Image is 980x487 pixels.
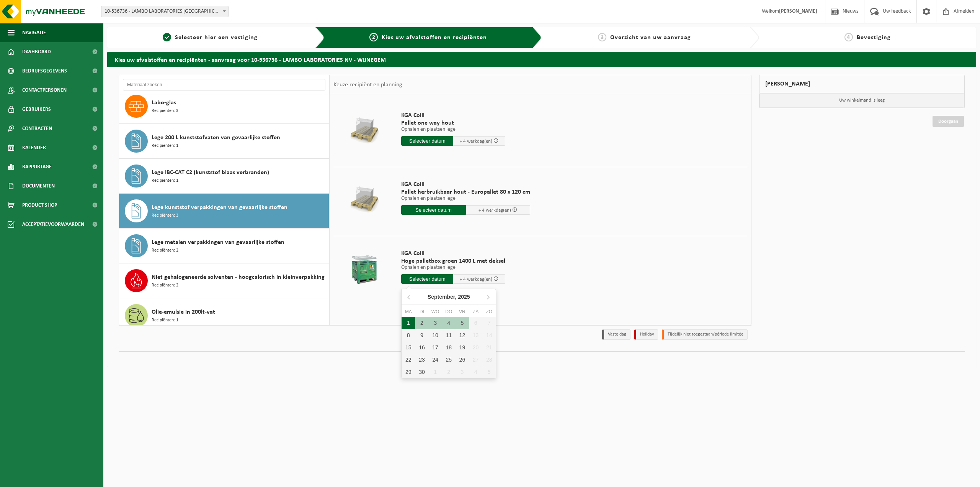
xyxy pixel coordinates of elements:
[175,35,258,41] span: Selecteer hier een vestiging
[152,177,178,184] span: Recipiënten: 1
[415,341,428,354] div: 16
[401,181,530,188] span: KGA Colli
[482,308,496,316] div: zo
[119,194,329,229] button: Lege kunststof verpakkingen van gevaarlijke stoffen Recipiënten: 3
[401,188,530,196] span: Pallet herbruikbaar hout - Europallet 80 x 120 cm
[401,136,453,146] input: Selecteer datum
[101,6,228,17] span: 10-536736 - LAMBO LABORATORIES NV - WIJNEGEM
[933,116,964,127] a: Doorgaan
[634,329,658,340] li: Holiday
[402,317,415,329] div: 1
[111,33,309,42] a: 1Selecteer hier een vestiging
[442,366,456,378] div: 2
[401,250,505,257] span: KGA Colli
[22,215,84,234] span: Acceptatievoorwaarden
[429,329,442,341] div: 10
[330,75,406,94] div: Keuze recipiënt en planning
[152,203,287,212] span: Lege kunststof verpakkingen van gevaarlijke stoffen
[22,138,46,157] span: Kalender
[401,196,530,201] p: Ophalen en plaatsen lege
[415,308,428,316] div: di
[456,341,469,354] div: 19
[22,61,67,81] span: Bedrijfsgegevens
[402,366,415,378] div: 29
[442,341,456,354] div: 18
[429,354,442,366] div: 24
[119,89,329,124] button: Labo-glas Recipiënten: 3
[456,329,469,341] div: 12
[602,329,630,340] li: Vaste dag
[401,257,505,265] span: Hoge palletbox groen 1400 L met deksel
[22,157,52,176] span: Rapportage
[610,35,691,41] span: Overzicht van uw aanvraag
[402,354,415,366] div: 22
[152,212,178,219] span: Recipiënten: 3
[163,33,171,41] span: 1
[844,33,853,41] span: 4
[469,308,482,316] div: za
[119,298,329,333] button: Olie-emulsie in 200lt-vat Recipiënten: 1
[152,308,215,317] span: Olie-emulsie in 200lt-vat
[442,317,456,329] div: 4
[456,308,469,316] div: vr
[402,329,415,341] div: 8
[442,308,456,316] div: do
[123,79,325,90] input: Materiaal zoeken
[152,317,178,324] span: Recipiënten: 1
[401,274,453,284] input: Selecteer datum
[152,238,284,247] span: Lege metalen verpakkingen van gevaarlijke stoffen
[857,35,891,41] span: Bevestiging
[152,142,178,150] span: Recipiënten: 1
[401,265,505,270] p: Ophalen en plaatsen lege
[460,139,492,144] span: + 4 werkdag(en)
[382,35,487,41] span: Kies uw afvalstoffen en recipiënten
[429,317,442,329] div: 3
[759,93,965,108] p: Uw winkelmand is leeg
[429,366,442,378] div: 1
[479,208,511,213] span: + 4 werkdag(en)
[458,294,470,299] i: 2025
[456,354,469,366] div: 26
[152,168,269,177] span: Lege IBC-CAT C2 (kunststof blaas verbranden)
[152,133,280,142] span: Lege 200 L kunststofvaten van gevaarlijke stoffen
[119,229,329,263] button: Lege metalen verpakkingen van gevaarlijke stoffen Recipiënten: 2
[22,100,51,119] span: Gebruikers
[442,329,456,341] div: 11
[152,282,178,289] span: Recipiënten: 2
[442,354,456,366] div: 25
[429,308,442,316] div: wo
[460,277,492,282] span: + 4 werkdag(en)
[401,205,466,215] input: Selecteer datum
[415,317,428,329] div: 2
[152,247,178,254] span: Recipiënten: 2
[22,119,52,138] span: Contracten
[119,124,329,159] button: Lege 200 L kunststofvaten van gevaarlijke stoffen Recipiënten: 1
[662,329,748,340] li: Tijdelijk niet toegestaan/période limitée
[402,341,415,354] div: 15
[425,291,473,303] div: September,
[779,8,817,14] strong: [PERSON_NAME]
[456,366,469,378] div: 3
[415,354,428,366] div: 23
[22,23,46,42] span: Navigatie
[22,81,67,100] span: Contactpersonen
[369,33,378,41] span: 2
[415,366,428,378] div: 30
[598,33,606,41] span: 3
[101,6,229,17] span: 10-536736 - LAMBO LABORATORIES NV - WIJNEGEM
[22,196,57,215] span: Product Shop
[401,119,505,127] span: Pallet one way hout
[22,176,55,196] span: Documenten
[152,273,325,282] span: Niet gehalogeneerde solventen - hoogcalorisch in kleinverpakking
[119,159,329,194] button: Lege IBC-CAT C2 (kunststof blaas verbranden) Recipiënten: 1
[759,75,965,93] div: [PERSON_NAME]
[402,308,415,316] div: ma
[152,107,178,115] span: Recipiënten: 3
[429,341,442,354] div: 17
[401,112,505,119] span: KGA Colli
[119,263,329,298] button: Niet gehalogeneerde solventen - hoogcalorisch in kleinverpakking Recipiënten: 2
[415,329,428,341] div: 9
[152,98,176,107] span: Labo-glas
[107,52,976,67] h2: Kies uw afvalstoffen en recipiënten - aanvraag voor 10-536736 - LAMBO LABORATORIES NV - WIJNEGEM
[456,317,469,329] div: 5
